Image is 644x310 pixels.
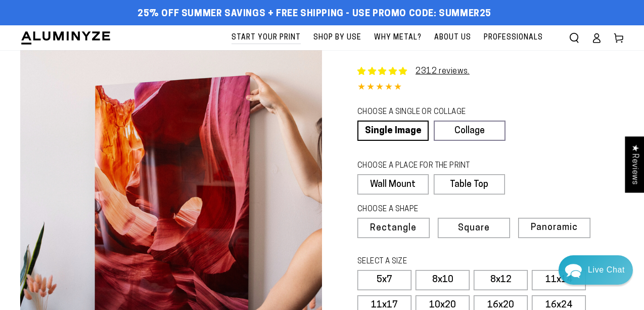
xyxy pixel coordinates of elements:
a: 2312 reviews. [416,67,470,75]
span: Square [458,224,490,233]
span: Rectangle [370,224,417,233]
a: Professionals [479,25,548,50]
div: 4.85 out of 5.0 stars [357,81,624,95]
a: Shop By Use [308,25,366,50]
div: Click to open Judge.me floating reviews tab [625,136,644,192]
legend: CHOOSE A PLACE FOR THE PRINT [357,161,495,172]
span: Start Your Print [232,31,301,44]
span: Professionals [484,31,543,44]
label: 8x12 [474,270,528,290]
a: 2312 reviews. [357,65,470,77]
a: Collage [434,121,505,141]
legend: CHOOSE A SINGLE OR COLLAGE [357,107,496,118]
span: About Us [434,31,471,44]
a: Single Image [357,121,429,141]
span: Why Metal? [374,31,422,44]
span: Panoramic [531,223,578,232]
label: 11x14 [532,270,586,290]
label: Table Top [434,174,505,195]
img: Aluminyze [20,30,111,46]
legend: SELECT A SIZE [357,256,513,267]
a: Why Metal? [369,25,427,50]
span: Shop By Use [313,31,361,44]
a: Start Your Print [226,25,306,50]
legend: CHOOSE A SHAPE [357,204,497,215]
label: 5x7 [357,270,411,290]
a: About Us [429,25,476,50]
span: 25% off Summer Savings + Free Shipping - Use Promo Code: SUMMER25 [137,9,491,20]
label: 8x10 [416,270,470,290]
summary: Search our site [563,27,585,49]
label: Wall Mount [357,174,429,195]
div: Chat widget toggle [559,255,633,285]
div: Contact Us Directly [588,255,625,285]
